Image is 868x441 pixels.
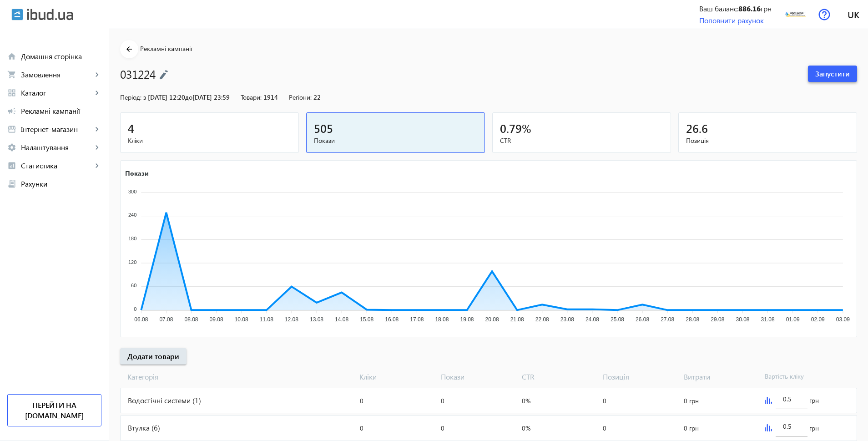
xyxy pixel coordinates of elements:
[809,424,819,433] span: грн
[356,372,437,382] span: Кліки
[210,316,223,323] tspan: 09.08
[159,316,173,323] tspan: 07.08
[765,424,772,431] img: graph.svg
[500,121,522,136] span: 0.79
[7,179,16,188] mat-icon: receipt_long
[836,316,850,323] tspan: 03.09
[128,136,291,145] span: Кліки
[738,4,761,13] b: 886.16
[120,372,356,382] span: Категорія
[148,93,230,101] span: [DATE] 12:20 [DATE] 23:59
[441,424,444,432] span: 0
[27,9,73,20] img: ibud_text.svg
[684,396,699,405] span: 0 грн
[7,161,16,170] mat-icon: analytics
[21,161,92,170] span: Статистика
[699,4,772,14] div: Ваш баланс: грн
[711,316,724,323] tspan: 29.08
[680,372,761,382] span: Витрати
[140,44,192,53] span: Рекламні кампанії
[314,136,477,145] span: Покази
[92,70,101,79] mat-icon: keyboard_arrow_right
[92,161,101,170] mat-icon: keyboard_arrow_right
[360,396,363,405] span: 0
[92,125,101,134] mat-icon: keyboard_arrow_right
[661,316,674,323] tspan: 27.08
[603,424,606,432] span: 0
[128,121,134,136] span: 4
[510,316,524,323] tspan: 21.08
[263,93,278,101] span: 1914
[535,316,549,323] tspan: 22.08
[699,15,764,25] a: Поповнити рахунок
[786,316,800,323] tspan: 01.09
[185,93,192,101] span: до
[460,316,474,323] tspan: 19.08
[260,316,273,323] tspan: 11.08
[522,121,531,136] span: %
[611,316,624,323] tspan: 25.08
[686,316,699,323] tspan: 28.08
[124,44,135,55] mat-icon: arrow_back
[686,121,708,136] span: 26.6
[335,316,348,323] tspan: 14.08
[235,316,248,323] tspan: 10.08
[808,66,857,82] button: Запустити
[560,316,574,323] tspan: 23.08
[441,396,444,405] span: 0
[310,316,323,323] tspan: 13.08
[585,316,599,323] tspan: 24.08
[285,316,298,323] tspan: 12.08
[185,316,198,323] tspan: 08.08
[128,259,136,264] tspan: 120
[21,179,101,188] span: Рахунки
[809,396,819,405] span: грн
[21,125,92,134] span: Інтернет-магазин
[7,106,16,116] mat-icon: campaign
[289,93,312,101] span: Регіони:
[761,372,842,382] span: Вартість кліку
[815,69,850,79] span: Запустити
[385,316,399,323] tspan: 16.08
[7,143,16,152] mat-icon: settings
[7,52,16,61] mat-icon: home
[7,70,16,79] mat-icon: shopping_cart
[686,136,849,145] span: Позиція
[313,93,321,101] span: 22
[410,316,424,323] tspan: 17.08
[785,4,806,25] img: 146909058463-14690904332-logo.png
[120,66,799,82] h1: 031224
[241,93,262,101] span: Товари:
[522,424,530,432] span: 0%
[120,93,146,101] span: Період: з
[92,143,101,152] mat-icon: keyboard_arrow_right
[121,416,356,440] div: Втулка (6)
[500,136,663,145] span: CTR
[121,388,356,413] div: Водостічні системи (1)
[21,88,92,97] span: Каталог
[128,236,136,241] tspan: 180
[21,52,101,61] span: Домашня сторінка
[134,306,136,312] tspan: 0
[811,316,825,323] tspan: 02.09
[765,397,772,404] img: graph.svg
[522,396,530,405] span: 0%
[603,396,606,405] span: 0
[21,70,92,79] span: Замовлення
[125,168,149,177] text: Покази
[599,372,680,382] span: Позиція
[128,212,136,218] tspan: 240
[761,316,775,323] tspan: 31.08
[127,351,179,361] span: Додати товари
[636,316,649,323] tspan: 26.08
[437,372,518,382] span: Покази
[120,348,187,365] button: Додати товари
[485,316,499,323] tspan: 20.08
[21,143,92,152] span: Налаштування
[11,9,23,20] img: ibud.svg
[134,316,148,323] tspan: 06.08
[360,316,373,323] tspan: 15.08
[128,188,136,194] tspan: 300
[684,424,699,432] span: 0 грн
[736,316,749,323] tspan: 30.08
